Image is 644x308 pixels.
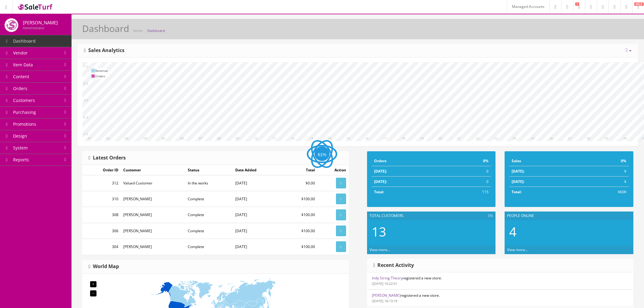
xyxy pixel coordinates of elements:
[13,157,29,163] span: Reports
[634,2,644,6] span: HELP
[13,109,36,115] span: Purchasing
[575,2,579,6] span: 1
[512,169,524,174] strong: [DATE]:
[509,225,629,239] h2: 4
[185,239,233,254] td: Complete
[233,207,282,223] td: [DATE]
[121,239,185,254] td: [PERSON_NAME]
[13,145,28,151] span: System
[372,225,491,239] h2: 13
[512,179,524,184] strong: [DATE]:
[13,62,33,68] span: Item Data
[13,74,29,79] span: Content
[367,272,633,290] li: registered a new store.
[444,177,491,187] td: 0
[373,263,414,268] h3: Recent Activity
[82,175,121,191] td: 312
[90,281,96,287] div: +
[282,165,317,175] td: Total
[374,179,387,184] strong: [DATE]:
[84,48,124,53] h3: Sales Analytics
[121,223,185,239] td: [PERSON_NAME]
[82,165,121,175] td: Order ID
[133,28,142,33] a: Home
[488,213,493,219] span: 0%
[82,23,129,33] h1: Dashboard
[374,189,384,194] strong: Total:
[282,223,317,239] td: $100.00
[13,50,28,56] span: Vendor
[372,293,401,298] a: [PERSON_NAME]
[185,175,233,191] td: In the works
[374,169,387,174] strong: [DATE]:
[507,247,528,252] a: View more...
[89,264,119,269] h3: World Map
[282,207,317,223] td: $100.00
[509,156,577,166] td: Sales
[82,207,121,223] td: 308
[512,189,522,194] strong: Total:
[233,191,282,207] td: [DATE]
[95,68,108,73] td: Revenue
[185,191,233,207] td: Complete
[577,187,629,197] td: $60K
[577,166,629,177] td: $
[23,26,44,30] small: Administrator
[233,175,282,191] td: [DATE]
[17,3,54,11] img: SaleTurf
[577,177,629,187] td: $
[82,191,121,207] td: 310
[121,165,185,175] td: Customer
[367,289,633,307] li: registered a new store.
[13,133,27,139] span: Design
[233,223,282,239] td: [DATE]
[233,239,282,254] td: [DATE]
[372,156,445,166] td: Orders
[282,191,317,207] td: $100.00
[367,212,496,220] div: Total Customers
[444,156,491,166] td: 0%
[13,86,27,91] span: Orders
[82,223,121,239] td: 306
[372,275,403,281] a: Indy String Theory
[317,165,348,175] td: Action
[505,212,633,220] div: People Online
[90,290,96,296] div: −
[369,247,390,252] a: View more...
[233,165,282,175] td: Date Added
[121,175,185,191] td: Valued Customer
[82,239,121,254] td: 304
[185,207,233,223] td: Complete
[372,281,397,286] small: [DATE] 10:22:51
[372,299,397,303] small: [DATE] 16:13:19
[185,165,233,175] td: Status
[13,97,35,103] span: Customers
[95,73,108,79] td: Orders
[444,166,491,177] td: 0
[282,175,317,191] td: $0.00
[89,155,126,161] h3: Latest Orders
[5,18,18,32] img: joshlucio05
[23,20,58,25] h4: [PERSON_NAME]
[577,156,629,166] td: 0%
[282,239,317,254] td: $100.00
[185,223,233,239] td: Complete
[13,121,36,127] span: Promotions
[121,207,185,223] td: [PERSON_NAME]
[121,191,185,207] td: [PERSON_NAME]
[444,187,491,197] td: 115
[147,28,165,33] a: Dashboard
[13,38,36,44] span: Dashboard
